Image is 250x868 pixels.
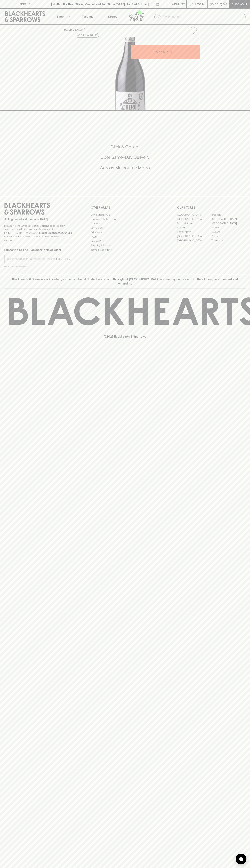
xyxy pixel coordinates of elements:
a: FAQ's [91,235,159,239]
a: Stores [100,9,125,24]
a: Shipping Information [91,243,159,248]
button: Add to wishlist [76,33,99,38]
a: Careers [91,221,159,226]
a: Prahran [211,234,246,238]
p: ADD TO CART [156,50,175,54]
p: OTHER AREAS [91,205,159,210]
a: Bottle Drop FAQ's [91,213,159,217]
p: $0.00 [210,2,218,6]
p: Sibling owned and run since [DATE] [4,218,73,221]
button: Add to wishlist [188,26,198,35]
button: ADD TO CART [131,45,200,59]
a: Privacy Policy [91,239,159,243]
a: [GEOGRAPHIC_DATA] [177,217,211,221]
a: Contact Us [91,226,159,230]
a: SHOP [75,28,83,31]
p: OUR STORES [177,205,246,210]
a: [GEOGRAPHIC_DATA] [177,238,211,243]
a: [GEOGRAPHIC_DATA] [177,213,211,217]
p: Shop [56,14,64,19]
h5: Across Melbourne Metro [4,165,246,171]
a: Braddon [211,213,246,217]
a: HOME [64,28,72,31]
a: Fitzroy North [177,230,211,234]
button: SUBSCRIBE [55,255,73,263]
a: Elwood [177,225,211,230]
a: Tastings [75,9,100,24]
a: Terms & Conditions [91,248,159,252]
img: bubble-icon [239,857,243,861]
p: Login [195,2,204,6]
p: Tastings [82,14,93,19]
p: 0 [224,3,226,5]
a: Thornbury [211,238,246,243]
a: Gift Cards [91,230,159,235]
a: Fitzroy [211,225,246,230]
p: FIND US [19,2,31,6]
div: Call to action block [4,130,246,189]
a: [GEOGRAPHIC_DATA] [177,234,211,238]
p: Blackhearts & Sparrows acknowledges the traditional Custodians of land throughout [GEOGRAPHIC_DAT... [7,277,243,286]
a: Business & Bulk Gifting [91,217,159,221]
p: Checkout [231,2,247,6]
p: Wishlist [172,2,185,6]
input: e.g. jane@blackheartsandsparrows.com.au [7,256,55,262]
input: Try "Pinot noir" [163,14,243,20]
p: Stores [108,14,117,19]
a: Geelong [211,230,246,234]
h5: Click & Collect [4,144,246,150]
a: [GEOGRAPHIC_DATA] [211,221,246,225]
h5: Uber Same-Day Delivery [4,154,246,160]
p: It is against the law to sell or supply alcohol to, or to obtain alcohol on behalf of a person un... [4,224,73,242]
img: 40476.png [61,37,200,110]
strong: Liquor License #32064953 [39,231,72,234]
a: Brunswick West [177,221,211,225]
p: SUBSCRIBE [56,257,71,261]
a: [GEOGRAPHIC_DATA] [211,217,246,221]
p: Subscribe to The Blackhearts Newsletter [4,248,73,252]
button: Shop [50,9,75,24]
p: We will never spam you [4,265,73,268]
